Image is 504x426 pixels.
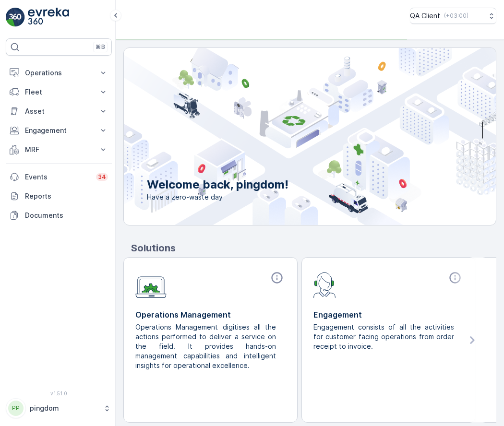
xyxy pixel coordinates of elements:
p: Events [25,172,90,182]
img: module-icon [135,271,167,298]
p: Engagement consists of all the activities for customer facing operations from order receipt to in... [313,322,456,351]
p: ⌘B [96,43,105,51]
button: PPpingdom [6,398,112,418]
a: Events34 [6,167,112,187]
button: Operations [6,63,112,83]
p: Reports [25,191,108,201]
p: pingdom [30,403,98,413]
p: Fleet [25,87,93,97]
span: Have a zero-waste day [147,192,288,202]
p: Operations [25,68,93,78]
a: Documents [6,206,112,225]
p: Engagement [25,126,93,135]
button: Asset [6,102,112,121]
p: MRF [25,145,93,154]
img: module-icon [313,271,336,298]
a: Reports [6,187,112,206]
img: city illustration [81,48,496,225]
button: Engagement [6,121,112,140]
p: QA Client [410,11,440,21]
p: 34 [98,173,106,181]
img: logo_light-DOdMpM7g.png [28,8,69,27]
button: QA Client(+03:00) [410,8,496,24]
p: Operations Management digitises all the actions performed to deliver a service on the field. It p... [135,322,278,370]
p: ( +03:00 ) [444,12,468,20]
button: Fleet [6,83,112,102]
button: MRF [6,140,112,159]
span: v 1.51.0 [6,390,112,396]
p: Welcome back, pingdom! [147,177,288,192]
p: Asset [25,106,93,116]
div: PP [8,401,24,416]
img: logo [6,8,25,27]
p: Documents [25,211,108,220]
p: Solutions [131,241,496,255]
p: Engagement [313,309,464,320]
p: Operations Management [135,309,286,320]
